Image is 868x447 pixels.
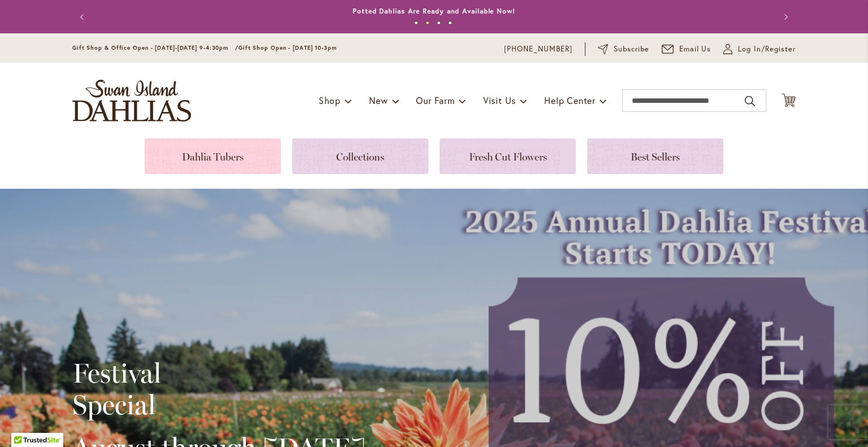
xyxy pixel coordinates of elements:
[426,21,429,25] button: 2 of 4
[773,6,796,28] button: Next
[416,94,454,106] span: Our Farm
[544,94,596,106] span: Help Center
[72,357,366,420] h2: Festival Special
[72,6,95,28] button: Previous
[72,44,238,51] span: Gift Shop & Office Open - [DATE]-[DATE] 9-4:30pm /
[414,21,418,25] button: 1 of 4
[448,21,452,25] button: 4 of 4
[723,44,796,55] a: Log In/Register
[238,44,337,51] span: Gift Shop Open - [DATE] 10-3pm
[679,44,711,55] span: Email Us
[437,21,441,25] button: 3 of 4
[72,80,191,121] a: store logo
[483,94,516,106] span: Visit Us
[369,94,388,106] span: New
[598,44,649,55] a: Subscribe
[353,7,515,15] a: Potted Dahlias Are Ready and Available Now!
[738,44,796,55] span: Log In/Register
[319,94,341,106] span: Shop
[614,44,649,55] span: Subscribe
[504,44,572,55] a: [PHONE_NUMBER]
[662,44,711,55] a: Email Us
